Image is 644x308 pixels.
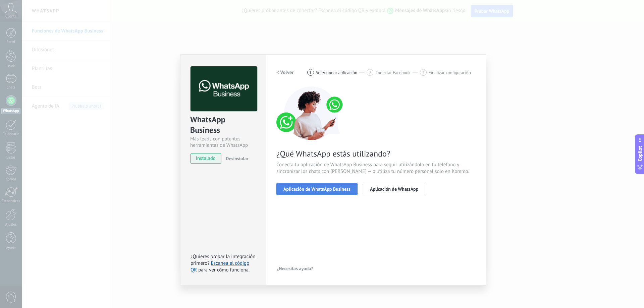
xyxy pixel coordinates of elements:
span: ¿Necesitas ayuda? [277,266,313,271]
div: Más leads con potentes herramientas de WhatsApp [190,136,256,148]
span: 2 [369,70,371,75]
button: Aplicación de WhatsApp [363,183,425,195]
span: 3 [422,70,424,75]
span: ¿Qué WhatsApp estás utilizando? [276,148,476,159]
span: Conecta tu aplicación de WhatsApp Business para seguir utilizándola en tu teléfono y sincronizar ... [276,162,476,175]
button: ¿Necesitas ayuda? [276,263,314,273]
span: instalado [191,153,221,164]
button: Aplicación de WhatsApp Business [276,183,358,195]
img: connect number [276,86,347,140]
span: Aplicación de WhatsApp Business [283,187,351,191]
h2: < Volver [276,69,294,76]
img: logo_main.png [191,66,257,112]
span: Seleccionar aplicación [316,70,358,75]
span: Aplicación de WhatsApp [370,187,418,191]
div: WhatsApp Business [190,114,256,136]
span: 1 [309,70,312,75]
a: Escanea el código QR [191,260,249,273]
span: Desinstalar [226,156,248,162]
button: Desinstalar [223,153,248,164]
span: Conectar Facebook [375,70,411,75]
span: para ver cómo funciona. [198,267,250,273]
button: < Volver [276,66,294,78]
span: Copilot [637,146,643,161]
span: ¿Quieres probar la integración primero? [191,253,256,266]
span: Finalizar configuración [429,70,471,75]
